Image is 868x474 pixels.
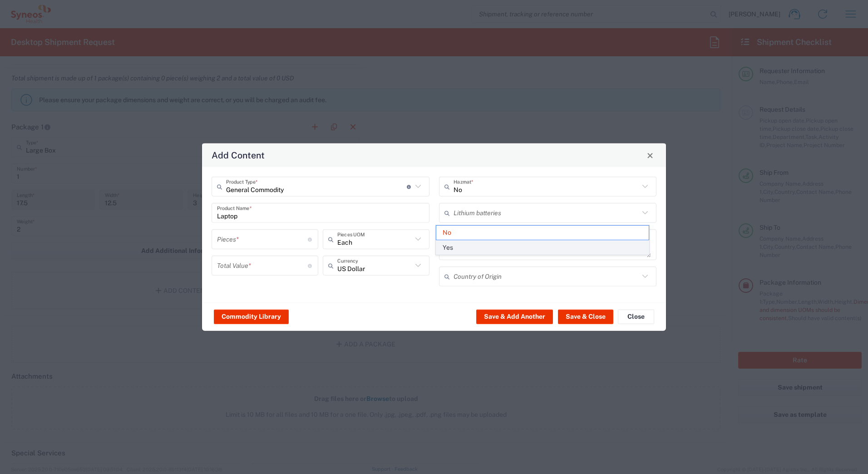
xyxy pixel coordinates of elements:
button: Save & Add Another [476,309,553,324]
button: Save & Close [558,309,613,324]
span: No [436,226,649,240]
button: Commodity Library [214,309,289,324]
button: Close [644,149,656,162]
h4: Add Content [212,148,265,162]
button: Close [618,309,654,324]
span: Yes [436,241,649,255]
